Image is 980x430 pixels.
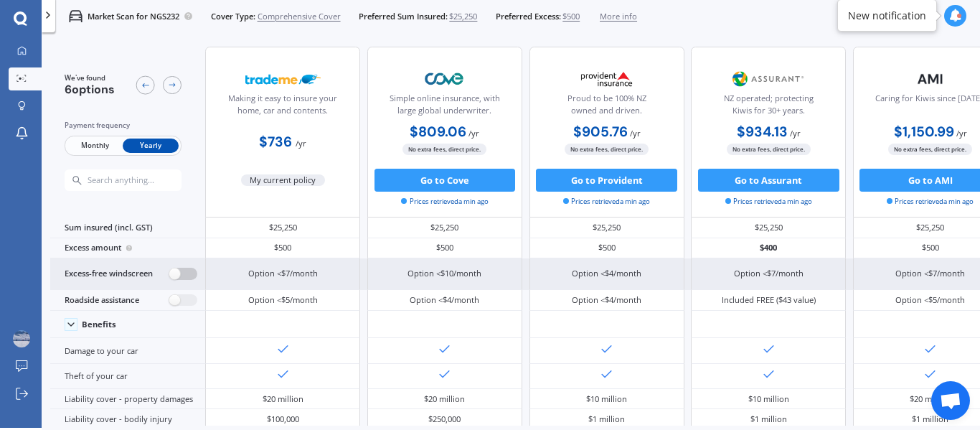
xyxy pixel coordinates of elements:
[263,393,303,405] div: $20 million
[82,319,116,329] div: Benefits
[65,73,115,83] span: We've found
[910,393,951,405] div: $20 million
[887,197,974,207] span: Prices retrieved a min ago
[50,409,205,429] div: Liability cover - bodily injury
[258,11,341,22] span: Comprehensive Cover
[241,174,326,186] span: My current policy
[691,218,846,238] div: $25,250
[410,123,466,141] b: $809.06
[895,294,965,306] div: Option <$5/month
[50,338,205,363] div: Damage to your car
[563,197,650,207] span: Prices retrieved a min ago
[410,294,479,306] div: Option <$4/month
[205,238,360,258] div: $500
[691,238,846,258] div: $400
[407,268,481,279] div: Option <$10/month
[50,238,205,258] div: Excess amount
[374,169,516,192] button: Go to Cove
[205,218,360,238] div: $25,250
[259,133,292,151] b: $736
[748,393,789,405] div: $10 million
[572,294,641,306] div: Option <$4/month
[750,413,787,425] div: $1 million
[367,218,522,238] div: $25,250
[727,144,811,154] span: No extra fees, direct price.
[536,169,677,192] button: Go to Provident
[722,294,816,306] div: Included FREE ($43 value)
[730,65,806,93] img: Assurant.png
[69,9,83,23] img: car.f15378c7a67c060ca3f3.svg
[50,364,205,389] div: Theft of your car
[895,268,965,279] div: Option <$7/month
[956,128,967,139] span: / yr
[50,389,205,409] div: Liability cover - property damages
[600,11,637,22] span: More info
[496,11,561,22] span: Preferred Excess:
[569,65,645,93] img: Provident.png
[123,139,179,154] span: Yearly
[892,65,969,93] img: AMI-text-1.webp
[407,65,483,93] img: Cove.webp
[245,65,321,93] img: Trademe.webp
[894,123,954,141] b: $1,150.99
[725,197,812,207] span: Prices retrieved a min ago
[359,11,448,22] span: Preferred Sum Insured:
[539,93,674,121] div: Proud to be 100% NZ owned and driven.
[565,144,649,154] span: No extra fees, direct price.
[931,381,970,420] div: Open chat
[65,82,115,97] span: 6 options
[698,169,839,192] button: Go to Assurant
[50,218,205,238] div: Sum insured (incl. GST)
[468,128,479,139] span: / yr
[428,413,461,425] div: $250,000
[737,123,788,141] b: $934.13
[377,93,512,121] div: Simple online insurance, with large global underwriter.
[215,93,350,121] div: Making it easy to insure your home, car and contents.
[588,413,625,425] div: $1 million
[734,268,804,279] div: Option <$7/month
[65,120,182,131] div: Payment frequency
[573,123,628,141] b: $905.76
[912,413,948,425] div: $1 million
[572,268,641,279] div: Option <$4/month
[529,238,684,258] div: $500
[86,175,204,185] input: Search anything...
[586,393,627,405] div: $10 million
[888,144,972,154] span: No extra fees, direct price.
[401,197,488,207] span: Prices retrieved a min ago
[267,413,299,425] div: $100,000
[296,138,306,149] span: / yr
[790,128,801,139] span: / yr
[402,144,486,154] span: No extra fees, direct price.
[50,290,205,311] div: Roadside assistance
[701,93,836,121] div: NZ operated; protecting Kiwis for 30+ years.
[88,11,179,22] p: Market Scan for NGS232
[630,128,641,139] span: / yr
[50,258,205,290] div: Excess-free windscreen
[529,218,684,238] div: $25,250
[67,139,123,154] span: Monthly
[424,393,465,405] div: $20 million
[848,9,926,23] div: New notification
[367,238,522,258] div: $500
[562,11,580,22] span: $500
[449,11,477,22] span: $25,250
[13,330,30,347] img: ACg8ocJGP26Al3nNbw_nMWq-1hAgaW5_cmD9ZhZNsco66pctVrHCw863vg=s96-c
[248,294,318,306] div: Option <$5/month
[211,11,255,22] span: Cover Type:
[248,268,318,279] div: Option <$7/month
